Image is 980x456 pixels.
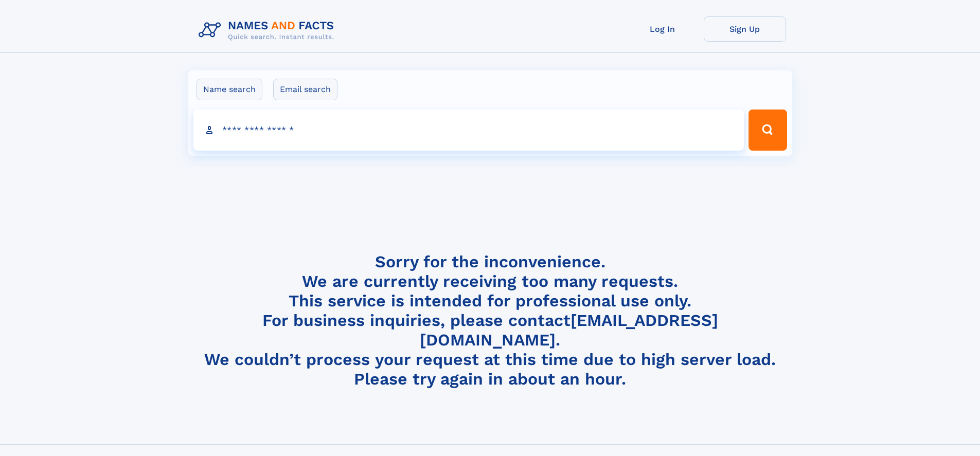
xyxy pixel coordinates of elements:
[194,16,343,44] img: Logo Names and Facts
[197,79,262,100] label: Name search
[273,79,337,100] label: Email search
[704,16,786,42] a: Sign Up
[749,110,787,151] button: Search Button
[420,311,718,350] a: [EMAIL_ADDRESS][DOMAIN_NAME]
[621,16,704,42] a: Log In
[194,252,786,389] h4: Sorry for the inconvenience. We are currently receiving too many requests. This service is intend...
[193,110,744,151] input: search input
